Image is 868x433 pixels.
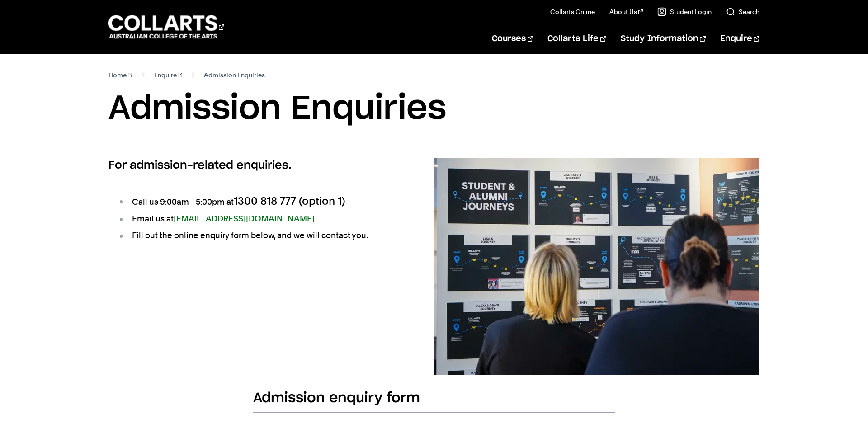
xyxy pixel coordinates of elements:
[204,69,265,81] span: Admission Enquiries
[118,212,405,225] li: Email us at
[492,24,533,54] a: Courses
[174,214,315,223] a: [EMAIL_ADDRESS][DOMAIN_NAME]
[108,89,759,129] h1: Admission Enquiries
[609,7,643,16] a: About Us
[657,7,712,16] a: Student Login
[547,24,606,54] a: Collarts Life
[234,194,345,207] span: 1300 818 777 (option 1)
[118,195,405,208] li: Call us 9:00am - 5:00pm at
[108,69,132,81] a: Home
[253,390,615,413] h2: Admission enquiry form
[550,7,595,16] a: Collarts Online
[621,24,706,54] a: Study Information
[108,14,224,40] div: Go to homepage
[118,229,405,242] li: Fill out the online enquiry form below, and we will contact you.
[108,158,405,173] h2: For admission-related enquiries.
[720,24,759,54] a: Enquire
[154,69,183,81] a: Enquire
[726,7,759,16] a: Search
